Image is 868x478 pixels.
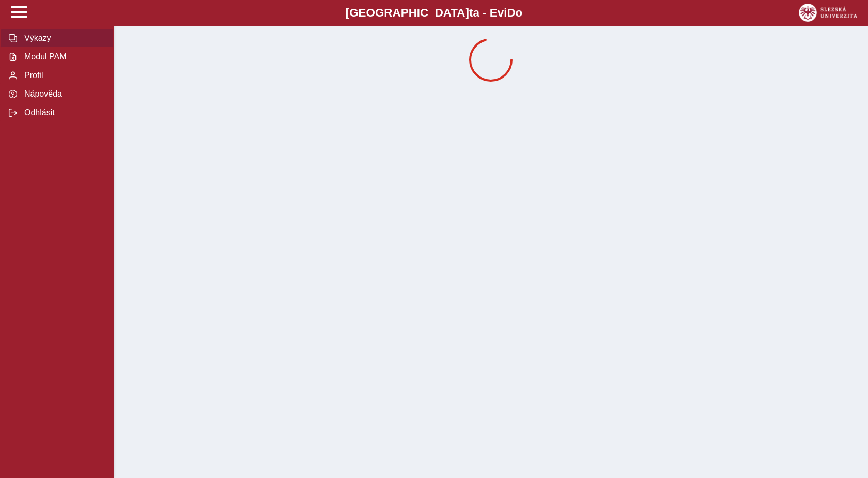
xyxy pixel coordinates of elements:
img: logo_web_su.png [799,4,857,22]
b: [GEOGRAPHIC_DATA] a - Evi [31,6,837,20]
span: Odhlásit [21,108,105,117]
span: Nápověda [21,89,105,99]
span: Profil [21,71,105,80]
span: D [507,6,515,19]
span: t [469,6,473,19]
span: Modul PAM [21,52,105,61]
span: o [516,6,523,19]
span: Výkazy [21,34,105,43]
